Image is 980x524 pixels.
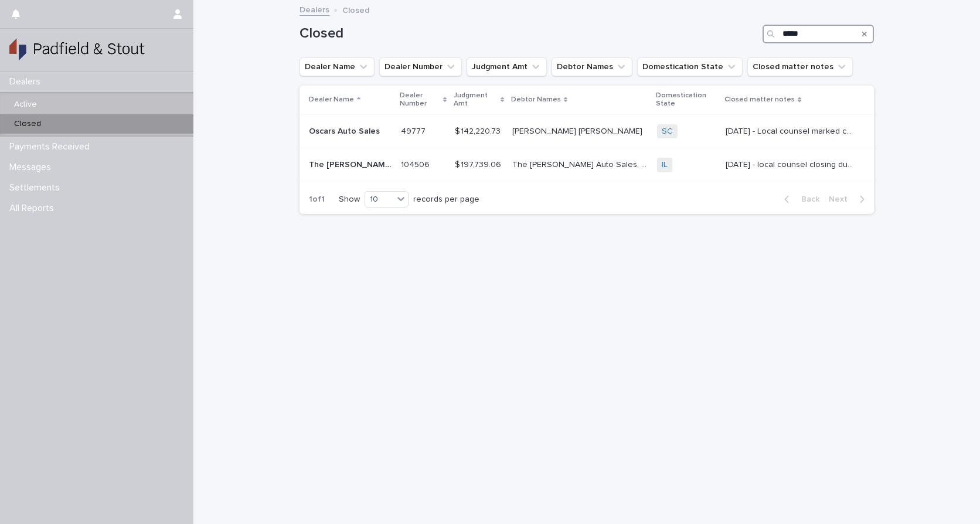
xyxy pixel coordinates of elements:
p: [PERSON_NAME] [PERSON_NAME] [512,124,645,137]
button: Back [775,194,824,205]
p: 104506 [401,158,432,170]
tr: The [PERSON_NAME] Auto SalesThe [PERSON_NAME] Auto Sales 104506104506 $ 197,739.06$ 197,739.06 Th... [300,148,874,182]
p: The Glen Auto Sales, Inc. d/b/a The Glen Auto Sales, Marcus H. Spandiary, Karagozian Holdings Inc... [512,158,650,170]
p: Messages [5,162,60,173]
p: Judgment Amt [454,89,497,111]
tr: Oscars Auto SalesOscars Auto Sales 4977749777 $ 142,220.73$ 142,220.73 [PERSON_NAME] [PERSON_NAME... [300,114,874,148]
p: Payments Received [5,141,99,152]
img: gSPaZaQw2XYDTaYHK8uQ [9,38,145,62]
div: 10 [365,193,393,206]
p: Closed [5,119,50,129]
p: The Glen Auto Sales [309,158,394,170]
p: Settlements [5,182,69,193]
a: IL [662,160,668,170]
p: 3/15/24 - local counsel closing due to one PG being discharged and the other being in BK. [726,158,857,170]
button: Debtor Names [552,57,632,76]
h1: Closed [300,25,758,42]
p: 1 of 1 [300,185,334,214]
a: SC [662,127,673,137]
p: Closed matter notes [724,93,795,106]
p: $ 197,739.06 [455,158,503,170]
button: Closed matter notes [747,57,853,76]
p: Dealer Name [309,93,354,106]
p: Show [339,195,360,205]
p: Domestication State [656,89,717,111]
p: Debtor Names [511,93,561,106]
p: 2/22/24 - Local counsel marked case uncollectable. Client approved closing. (nb) [726,124,857,137]
p: $ 142,220.73 [455,124,503,137]
span: Back [794,195,819,203]
button: Domestication State [637,57,743,76]
a: Dealers [300,2,329,16]
p: Oscars Auto Sales [309,124,382,137]
p: Active [5,100,46,110]
p: Dealers [5,76,50,87]
p: Closed [342,3,369,16]
button: Dealer Name [300,57,375,76]
p: Dealer Number [400,89,440,111]
input: Search [763,25,874,43]
p: records per page [413,195,479,205]
button: Judgment Amt [467,57,547,76]
button: Dealer Number [379,57,462,76]
button: Next [824,194,874,205]
span: Next [829,195,855,203]
p: All Reports [5,203,63,214]
p: 49777 [401,124,428,137]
